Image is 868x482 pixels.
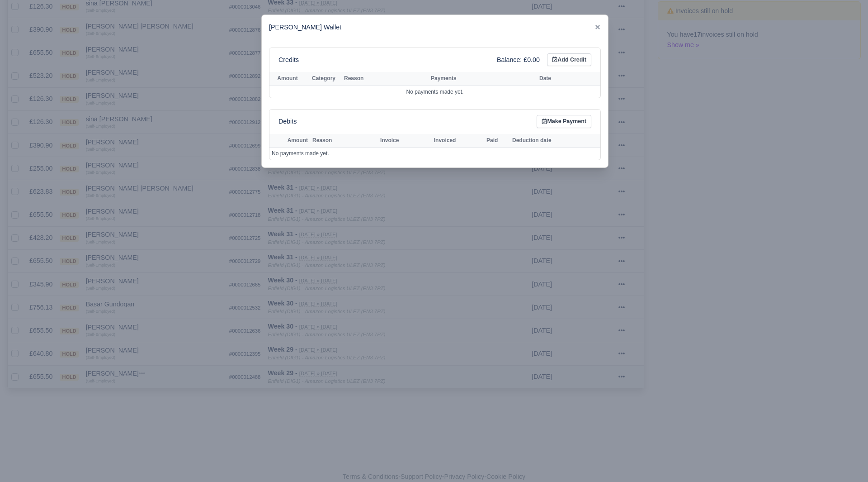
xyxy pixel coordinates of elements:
iframe: Chat Widget [705,377,868,482]
h6: Credits [278,56,299,64]
th: Reason [342,72,429,86]
h6: Debits [278,118,297,125]
a: Add Credit [547,53,591,67]
div: Balance: £0.00 [497,55,540,65]
th: Deduction date [510,134,600,148]
div: [PERSON_NAME] Wallet [262,15,608,40]
th: Date [537,72,596,86]
th: Reason [310,134,364,148]
a: Make Payment [537,115,591,128]
th: Amount [269,134,310,148]
th: Invoice [364,134,415,148]
th: Invoiced [415,134,475,148]
th: Payments [429,72,537,86]
td: No payments made yet. [269,86,600,98]
th: Paid [474,134,510,148]
th: Category [306,72,342,86]
th: Amount [269,72,306,86]
td: No payments made yet. [269,148,600,160]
